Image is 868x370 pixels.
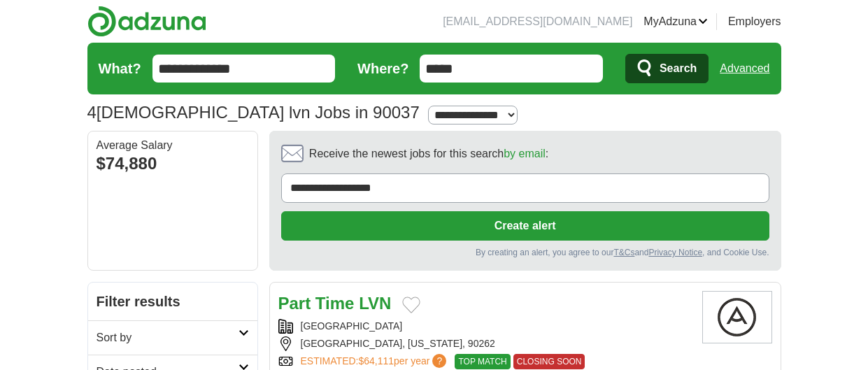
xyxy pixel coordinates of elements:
a: ESTIMATED:$64,111per year? [301,354,450,369]
img: Adzuna logo [87,6,206,37]
div: [GEOGRAPHIC_DATA], [US_STATE], 90262 [278,336,691,351]
a: Employers [728,13,781,30]
label: What? [99,58,141,79]
div: Average Salary [97,140,249,151]
h2: Sort by [97,329,239,346]
strong: Part [278,294,311,313]
button: Search [625,54,709,83]
button: Create alert [281,211,769,241]
div: By creating an alert, you agree to our and , and Cookie Use. [281,246,769,259]
span: Receive the newest jobs for this search : [309,145,548,162]
button: Add to favorite jobs [402,297,420,313]
span: ? [432,354,446,368]
a: by email [504,148,546,159]
strong: LVN [359,294,391,313]
a: Part Time LVN [278,294,392,313]
div: [GEOGRAPHIC_DATA] [278,319,691,334]
a: Sort by [88,320,257,355]
a: Advanced [720,55,769,83]
div: $74,880 [97,151,249,176]
label: Where? [357,58,408,79]
a: MyAdzuna [643,13,708,30]
span: $64,111 [358,355,394,367]
span: Search [660,55,697,83]
li: [EMAIL_ADDRESS][DOMAIN_NAME] [443,13,632,30]
h2: Filter results [88,283,257,320]
strong: Time [315,294,355,313]
span: TOP MATCH [455,354,510,369]
span: CLOSING SOON [513,354,585,369]
a: Privacy Notice [648,248,702,257]
h1: [DEMOGRAPHIC_DATA] lvn Jobs in 90037 [87,103,420,122]
a: T&Cs [613,248,634,257]
span: 4 [87,100,97,125]
img: Company logo [702,291,772,343]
